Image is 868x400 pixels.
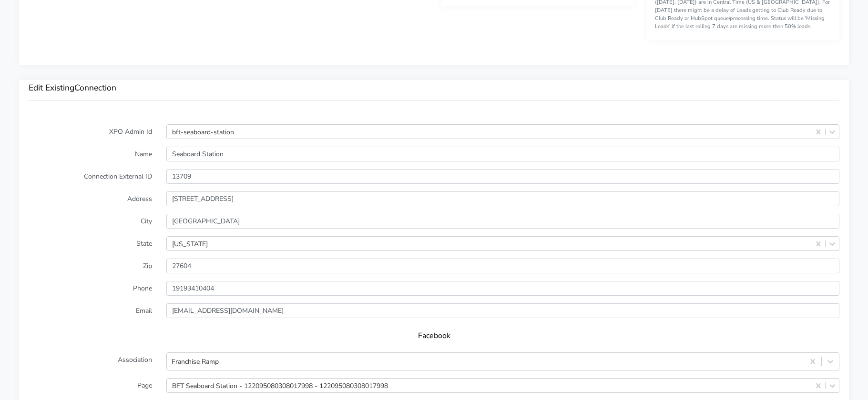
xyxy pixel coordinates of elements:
input: Enter the City .. [166,214,839,229]
label: Phone [21,281,159,296]
input: Enter phone ... [166,281,839,296]
h5: Facebook [38,331,830,340]
label: Email [21,303,159,318]
div: Franchise Ramp [172,357,219,367]
label: Association [21,352,159,370]
label: XPO Admin Id [21,124,159,139]
h3: Edit Existing Connection [29,83,839,93]
input: Enter Name ... [166,147,839,161]
input: Enter Address .. [166,191,839,206]
label: Address [21,191,159,206]
input: Enter Email ... [166,303,839,318]
input: Enter Zip .. [166,259,839,273]
input: Enter the external ID .. [166,169,839,184]
label: Name [21,147,159,161]
label: City [21,214,159,229]
label: State [21,236,159,251]
div: bft-seaboard-station [172,127,234,137]
div: [US_STATE] [172,239,208,249]
label: Page [21,378,159,393]
label: Connection External ID [21,169,159,184]
label: Zip [21,259,159,273]
div: BFT Seaboard Station - 122095080308017998 - 122095080308017998 [172,380,388,390]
